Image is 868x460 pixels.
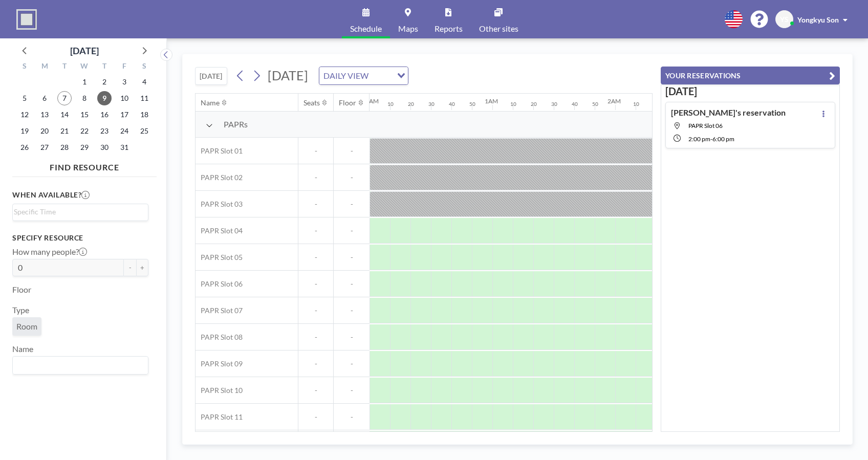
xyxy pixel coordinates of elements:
[137,91,151,105] span: Saturday, October 11, 2025
[298,226,333,235] span: -
[196,173,243,182] span: PAPR Slot 02
[334,412,370,422] span: -
[298,386,333,395] span: -
[12,305,29,315] label: Type
[298,412,333,422] span: -
[55,60,75,74] div: T
[510,101,516,107] div: 10
[14,206,142,217] input: Search for option
[97,91,112,105] span: Thursday, October 9, 2025
[17,124,32,138] span: Sunday, October 19, 2025
[688,122,723,129] span: PAPR Slot 06
[201,98,220,107] div: Name
[688,135,710,143] span: 2:00 PM
[572,101,578,107] div: 40
[57,124,72,138] span: Tuesday, October 21, 2025
[797,15,839,24] span: Yongkyu Son
[77,140,92,155] span: Wednesday, October 29, 2025
[37,140,52,155] span: Monday, October 27, 2025
[350,25,382,33] span: Schedule
[298,333,333,342] span: -
[13,204,148,220] div: Search for option
[13,357,148,374] div: Search for option
[224,119,248,129] span: PAPRs
[57,107,72,122] span: Tuesday, October 14, 2025
[469,101,475,107] div: 50
[17,107,32,122] span: Sunday, October 12, 2025
[334,359,370,368] span: -
[710,135,712,143] span: -
[75,60,95,74] div: W
[77,75,92,89] span: Wednesday, October 1, 2025
[117,107,132,122] span: Friday, October 17, 2025
[321,69,371,82] span: DAILY VIEW
[97,107,112,122] span: Thursday, October 16, 2025
[16,321,37,331] span: Room
[334,279,370,289] span: -
[37,91,52,105] span: Monday, October 6, 2025
[485,97,498,105] div: 1AM
[334,226,370,235] span: -
[117,124,132,138] span: Friday, October 24, 2025
[661,67,840,84] button: YOUR RESERVATIONS
[137,75,151,89] span: Saturday, October 4, 2025
[428,101,435,107] div: 30
[117,75,132,89] span: Friday, October 3, 2025
[303,98,320,107] div: Seats
[15,60,35,74] div: S
[633,101,639,107] div: 10
[196,306,243,315] span: PAPR Slot 07
[97,140,112,155] span: Thursday, October 30, 2025
[196,226,243,235] span: PAPR Slot 04
[196,146,243,156] span: PAPR Slot 01
[298,279,333,289] span: -
[137,124,151,138] span: Saturday, October 25, 2025
[57,140,72,155] span: Tuesday, October 28, 2025
[114,60,134,74] div: F
[12,344,33,354] label: Name
[57,91,72,105] span: Tuesday, October 7, 2025
[780,15,789,24] span: YS
[387,101,394,107] div: 10
[70,43,99,58] div: [DATE]
[17,140,32,155] span: Sunday, October 26, 2025
[195,67,227,85] button: [DATE]
[531,101,537,107] div: 20
[196,253,243,262] span: PAPR Slot 05
[12,233,148,243] h3: Specify resource
[35,60,55,74] div: M
[196,279,243,289] span: PAPR Slot 06
[196,200,243,209] span: PAPR Slot 03
[398,25,418,33] span: Maps
[196,386,243,395] span: PAPR Slot 10
[117,91,132,105] span: Friday, October 10, 2025
[334,173,370,182] span: -
[136,259,148,276] button: +
[607,97,621,105] div: 2AM
[196,359,243,368] span: PAPR Slot 09
[319,67,408,84] div: Search for option
[334,253,370,262] span: -
[334,333,370,342] span: -
[97,75,112,89] span: Thursday, October 2, 2025
[12,158,157,172] h4: FIND RESOURCE
[77,107,92,122] span: Wednesday, October 15, 2025
[14,359,142,372] input: Search for option
[124,259,136,276] button: -
[449,101,455,107] div: 40
[479,25,518,33] span: Other sites
[298,359,333,368] span: -
[334,200,370,209] span: -
[435,25,463,33] span: Reports
[551,101,557,107] div: 30
[17,91,32,105] span: Sunday, October 5, 2025
[137,107,151,122] span: Saturday, October 18, 2025
[592,101,598,107] div: 50
[712,135,734,143] span: 6:00 PM
[339,98,356,107] div: Floor
[77,91,92,105] span: Wednesday, October 8, 2025
[362,97,379,105] div: 12AM
[12,247,87,257] label: How many people?
[298,173,333,182] span: -
[665,85,835,98] h3: [DATE]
